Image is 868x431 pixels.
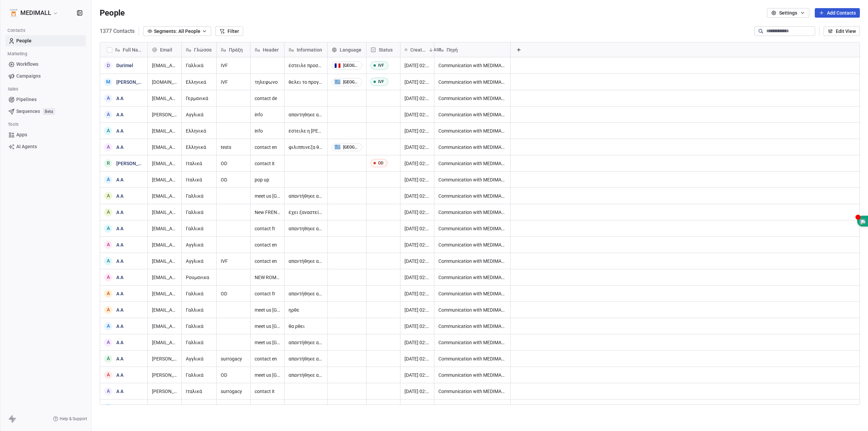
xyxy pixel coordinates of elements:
span: OD [221,290,246,297]
span: Workflows [16,61,38,68]
button: Add Contacts [815,8,860,18]
span: Ιταλικά [186,176,212,183]
span: Full Name [123,46,143,53]
span: έχει ξαναστείλει παλιά [289,209,323,216]
span: [DATE] 02:00 AM [405,111,430,118]
div: A [107,95,110,102]
span: Γαλλικά [186,323,212,330]
span: ηρθε [289,307,323,313]
div: A [107,404,110,411]
span: [PERSON_NAME][EMAIL_ADDRESS][PERSON_NAME][DOMAIN_NAME] [152,388,177,395]
span: Ελληνικά [186,79,212,85]
span: Segments: [154,28,177,35]
span: Sequences [16,108,40,115]
span: Beta [43,108,55,115]
a: A A [116,275,123,280]
button: MEDIMALL [8,7,60,19]
a: A A [116,96,123,101]
span: People [16,37,32,44]
span: OD [221,372,246,378]
div: Information [284,42,327,57]
span: [DATE] 02:00 AM [405,274,430,281]
span: [DATE] 02:00 AM [405,95,430,102]
span: Communication with MEDIMALL [438,209,506,216]
span: [EMAIL_ADDRESS][DOMAIN_NAME] [152,144,177,151]
span: [PERSON_NAME][EMAIL_ADDRESS][DOMAIN_NAME] [152,372,177,378]
span: Γαλλικά [186,62,212,69]
span: Campaigns [16,73,41,80]
span: meet us [GEOGRAPHIC_DATA] [255,372,280,378]
span: contact fr [255,225,280,232]
span: NEW ROMANIAN QUESTIONNAIRE [255,274,280,281]
button: Settings [767,8,809,18]
span: φιλιππινεζα θα πάρει να κλείσει ραντεβού [289,144,323,151]
span: [EMAIL_ADDRESS][DOMAIN_NAME] [152,225,177,232]
div: Created DateAST [400,42,434,57]
div: grid [100,57,148,405]
span: [EMAIL_ADDRESS][DOMAIN_NAME] [152,339,177,346]
span: contact en [255,241,280,248]
span: απαντήθηκε απο Αφρο [DATE] [289,193,323,199]
a: Durimel [116,63,133,68]
div: Πράξη [217,42,250,57]
span: Communication with MEDIMALL [438,339,506,346]
span: Communication with MEDIMALL [438,160,506,167]
span: [DATE] 02:00 AM [405,62,430,69]
a: A A [116,389,123,394]
span: tests [221,144,246,151]
span: Communication with MEDIMALL [438,225,506,232]
span: [EMAIL_ADDRESS][DOMAIN_NAME] [152,95,177,102]
span: [DATE] 02:00 AM [405,404,430,411]
div: Πηγή [434,42,510,57]
span: surrogacy [221,404,246,411]
div: A [107,290,110,297]
a: A A [116,258,123,264]
a: A A [116,112,123,117]
div: A [107,388,110,395]
a: A A [116,372,123,378]
span: Communication with MEDIMALL [438,274,506,281]
a: Campaigns [5,71,86,82]
span: IVF [221,62,246,69]
div: Full Name [100,42,147,57]
div: A [107,127,110,134]
span: [DATE] 02:00 AM [405,209,430,216]
span: [EMAIL_ADDRESS][PERSON_NAME][DOMAIN_NAME] [152,193,177,199]
div: OD [378,161,383,165]
span: έστειλε προσφορά η Αφροδίτη [DATE] [289,62,323,69]
span: απαντήθηκε απο Αφρο [DATE] [289,404,323,411]
div: A [107,306,110,313]
a: A A [116,307,123,313]
span: [DATE] 02:00 AM [405,144,430,151]
a: A A [116,128,123,134]
div: A [107,257,110,265]
div: A [107,322,110,330]
span: Created Date [410,46,427,53]
span: Ελληνικά [186,144,212,151]
span: AI Agents [16,143,37,150]
a: A A [116,340,123,345]
span: Ιταλικά [186,160,212,167]
span: contact en [255,144,280,151]
div: Header [251,42,284,57]
a: SequencesBeta [5,106,86,117]
span: [DATE] 02:00 AM [405,241,430,248]
span: [EMAIL_ADDRESS][DOMAIN_NAME] [152,274,177,281]
span: απαντήθηκε από Αφροδίτη [DATE] [289,339,323,346]
button: Filter [215,26,243,36]
a: A A [116,226,123,231]
span: Information [297,46,322,53]
span: Γαλλικά [186,372,212,378]
span: Communication with MEDIMALL [438,128,506,134]
div: A [107,241,110,248]
span: [EMAIL_ADDRESS][DOMAIN_NAME] [152,404,177,411]
span: Γαλλικά [186,290,212,297]
span: Contacts [4,25,28,36]
button: Edit View [824,26,860,36]
span: απαντηθηκε από Αφροδίτη [DATE] έστειλε προσφορά [289,111,323,118]
span: [DATE] 02:00 AM [405,128,430,134]
span: [EMAIL_ADDRESS][DOMAIN_NAME] [152,307,177,313]
span: [PERSON_NAME][EMAIL_ADDRESS][DOMAIN_NAME] [152,355,177,362]
a: People [5,35,86,46]
span: info [255,111,280,118]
